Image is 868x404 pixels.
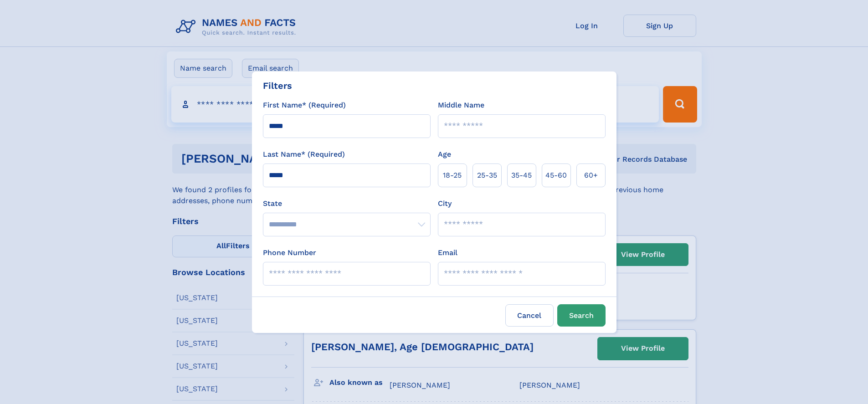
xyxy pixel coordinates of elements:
label: Email [438,247,457,258]
label: First Name* (Required) [263,100,346,111]
div: Filters [263,79,292,92]
label: Cancel [505,304,554,327]
span: 45‑60 [545,170,567,181]
label: Age [438,149,451,160]
label: Phone Number [263,247,316,258]
label: Middle Name [438,100,484,111]
label: City [438,198,452,209]
span: 25‑35 [477,170,497,181]
label: Last Name* (Required) [263,149,345,160]
span: 60+ [584,170,598,181]
span: 18‑25 [443,170,462,181]
button: Search [557,304,606,327]
label: State [263,198,431,209]
span: 35‑45 [511,170,532,181]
